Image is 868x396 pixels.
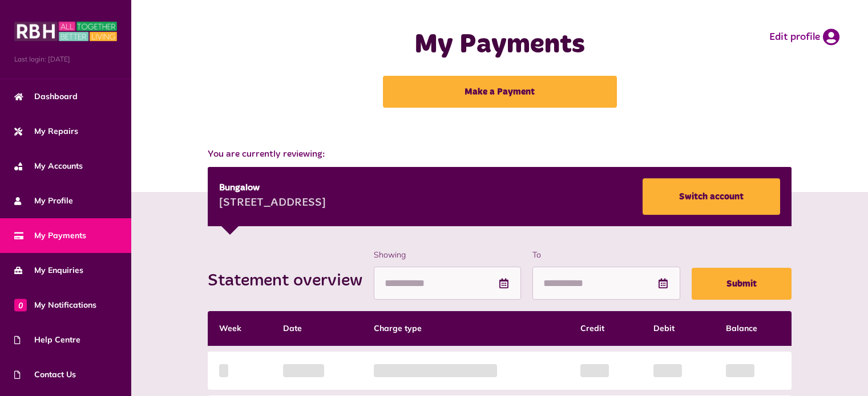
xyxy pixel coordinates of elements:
span: My Repairs [14,125,78,137]
span: You are currently reviewing: [208,148,791,161]
a: Make a Payment [383,76,617,108]
div: [STREET_ADDRESS] [219,195,326,212]
span: My Notifications [14,299,96,311]
img: MyRBH [14,20,117,43]
span: My Enquiries [14,264,83,276]
span: Help Centre [14,334,80,346]
span: Last login: [DATE] [14,54,117,64]
span: 0 [14,299,27,311]
a: Switch account [643,178,780,215]
span: My Payments [14,230,86,242]
span: My Accounts [14,160,83,172]
span: My Profile [14,195,73,207]
h1: My Payments [327,28,673,62]
a: Edit profile [769,28,839,46]
div: Bungalow [219,181,326,195]
span: Contact Us [14,369,76,381]
span: Dashboard [14,91,78,103]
